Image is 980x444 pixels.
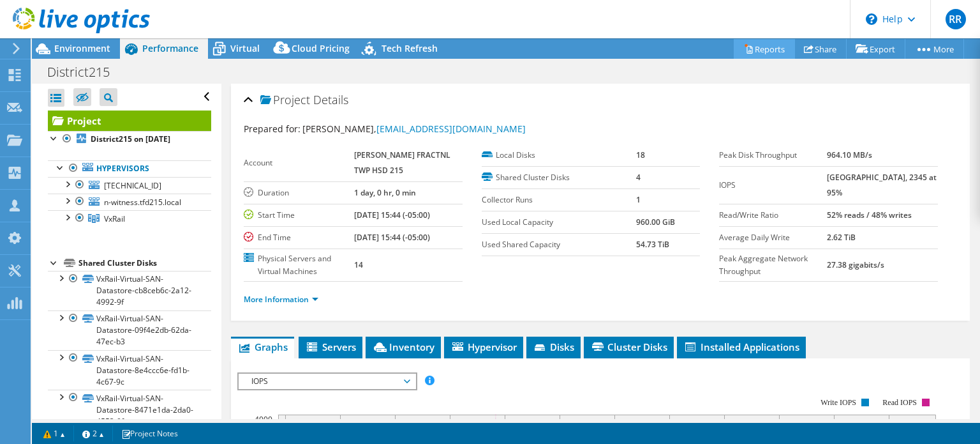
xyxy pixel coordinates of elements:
[305,341,356,353] span: Servers
[48,111,211,131] a: Project
[636,239,669,250] b: 54.73 TiB
[719,149,826,162] label: Peak Disk Throughput
[482,194,637,206] label: Collector Runs
[354,210,430,220] b: [DATE] 15:44 (-05:00)
[91,134,170,144] b: District215 on [DATE]
[244,123,301,135] label: Prepared for:
[313,92,348,107] span: Details
[48,160,211,177] a: Hypervisors
[244,157,354,169] label: Account
[302,123,526,135] span: [PERSON_NAME],
[482,238,637,251] label: Used Shared Capacity
[354,232,430,243] b: [DATE] 15:44 (-05:00)
[104,213,125,224] span: VxRail
[827,210,912,220] b: 52% reads / 48% writes
[719,231,826,244] label: Average Daily Write
[354,259,363,270] b: 14
[820,398,856,407] text: Write IOPS
[104,180,161,191] span: [TECHNICAL_ID]
[482,149,637,162] label: Local Disks
[719,252,826,278] label: Peak Aggregate Network Throughput
[450,341,517,353] span: Hypervisor
[245,374,409,389] span: IOPS
[719,179,826,192] label: IOPS
[636,217,675,227] b: 960.00 GiB
[905,39,964,59] a: More
[237,341,288,353] span: Graphs
[382,42,438,54] span: Tech Refresh
[244,231,354,244] label: End Time
[482,171,637,184] label: Shared Cluster Disks
[54,42,110,54] span: Environment
[827,232,856,243] b: 2.62 TiB
[354,187,416,198] b: 1 day, 0 hr, 0 min
[372,341,434,353] span: Inventory
[376,123,526,135] a: [EMAIL_ADDRESS][DOMAIN_NAME]
[827,172,937,198] b: [GEOGRAPHIC_DATA], 2345 at 95%
[883,398,917,407] text: Read IOPS
[48,210,211,227] a: VxRail
[104,197,181,208] span: n-witness.tfd215.local
[230,42,260,54] span: Virtual
[636,149,645,160] b: 18
[78,256,211,271] div: Shared Cluster Disks
[719,209,826,222] label: Read/Write Ratio
[244,187,354,199] label: Duration
[734,39,795,59] a: Reports
[255,414,272,425] text: 4000
[142,42,198,54] span: Performance
[48,310,211,350] a: VxRail-Virtual-SAN-Datastore-09f4e2db-62da-47ec-b3
[244,294,318,305] a: More Information
[260,94,310,107] span: Project
[48,177,211,194] a: [TECHNICAL_ID]
[292,42,350,54] span: Cloud Pricing
[590,341,667,353] span: Cluster Disks
[533,341,574,353] span: Disks
[636,172,641,183] b: 4
[846,39,905,59] a: Export
[827,259,884,270] b: 27.38 gigabits/s
[946,9,966,29] span: RR
[794,39,847,59] a: Share
[482,216,637,229] label: Used Local Capacity
[48,390,211,429] a: VxRail-Virtual-SAN-Datastore-8471e1da-2da0-4553-9f
[827,149,872,160] b: 964.10 MB/s
[41,65,130,79] h1: District215
[636,194,641,205] b: 1
[48,194,211,210] a: n-witness.tfd215.local
[866,13,877,25] svg: \n
[244,209,354,222] label: Start Time
[48,131,211,148] a: District215 on [DATE]
[48,350,211,390] a: VxRail-Virtual-SAN-Datastore-8e4ccc6e-fd1b-4c67-9c
[683,341,799,353] span: Installed Applications
[244,252,354,278] label: Physical Servers and Virtual Machines
[73,425,113,441] a: 2
[112,425,187,441] a: Project Notes
[354,149,450,176] b: [PERSON_NAME] FRACTNL TWP HSD 215
[34,425,74,441] a: 1
[48,271,211,310] a: VxRail-Virtual-SAN-Datastore-cb8ceb6c-2a12-4992-9f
